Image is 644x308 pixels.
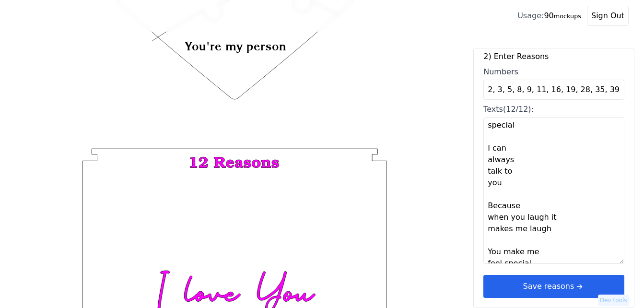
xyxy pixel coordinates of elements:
small: mockups [554,12,581,20]
input: Numbers [483,80,624,100]
div: Numbers [483,66,624,78]
svg: arrow right short [574,281,585,292]
text: You're my person [185,39,286,53]
div: Texts [483,104,624,115]
div: 90 [517,10,581,22]
span: Usage: [517,11,544,20]
button: Dev tools [598,295,629,306]
button: Save reasonsarrow right short [483,275,624,298]
textarea: Texts(12/12): [483,117,624,264]
label: 2) Enter Reasons [483,51,624,62]
span: (12/12): [503,105,534,114]
button: Sign Out [587,6,629,26]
